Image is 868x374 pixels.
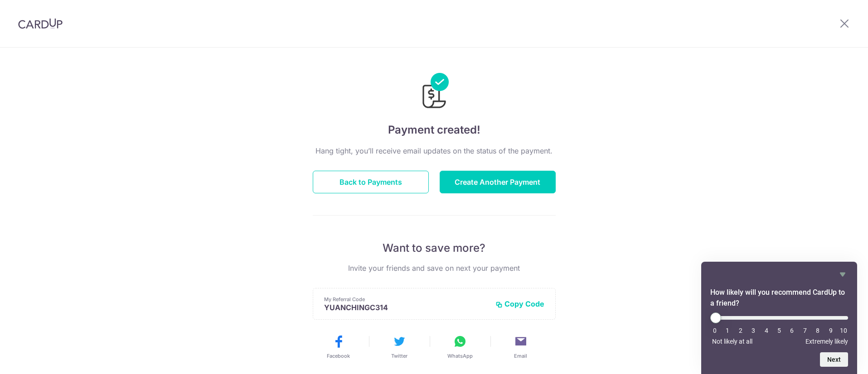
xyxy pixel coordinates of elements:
[805,338,848,345] span: Extremely likely
[391,352,407,360] span: Twitter
[710,287,848,309] h2: How likely will you recommend CardUp to a friend? Select an option from 0 to 10, with 0 being Not...
[712,338,752,345] span: Not likely at all
[313,122,556,138] h4: Payment created!
[826,327,835,334] li: 9
[710,327,719,334] li: 0
[762,327,771,334] li: 4
[710,312,848,345] div: How likely will you recommend CardUp to a friend? Select an option from 0 to 10, with 0 being Not...
[447,352,473,360] span: WhatsApp
[787,327,796,334] li: 6
[837,269,848,280] button: Hide survey
[18,18,63,29] img: CardUp
[839,327,848,334] li: 10
[710,269,848,367] div: How likely will you recommend CardUp to a friend? Select an option from 0 to 10, with 0 being Not...
[813,327,822,334] li: 8
[324,303,488,312] p: YUANCHINGC314
[327,352,350,360] span: Facebook
[749,327,758,334] li: 3
[800,327,810,334] li: 7
[440,171,556,193] button: Create Another Payment
[313,145,556,156] p: Hang tight, you’ll receive email updates on the status of the payment.
[820,352,848,367] button: Next question
[373,334,426,360] button: Twitter
[514,352,527,360] span: Email
[494,334,548,360] button: Email
[420,73,449,111] img: Payments
[775,327,784,334] li: 5
[723,327,732,334] li: 1
[313,171,429,193] button: Back to Payments
[736,327,745,334] li: 2
[313,263,556,273] p: Invite your friends and save on next your payment
[495,299,544,308] button: Copy Code
[324,296,488,303] p: My Referral Code
[433,334,487,360] button: WhatsApp
[312,334,365,360] button: Facebook
[313,241,556,255] p: Want to save more?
